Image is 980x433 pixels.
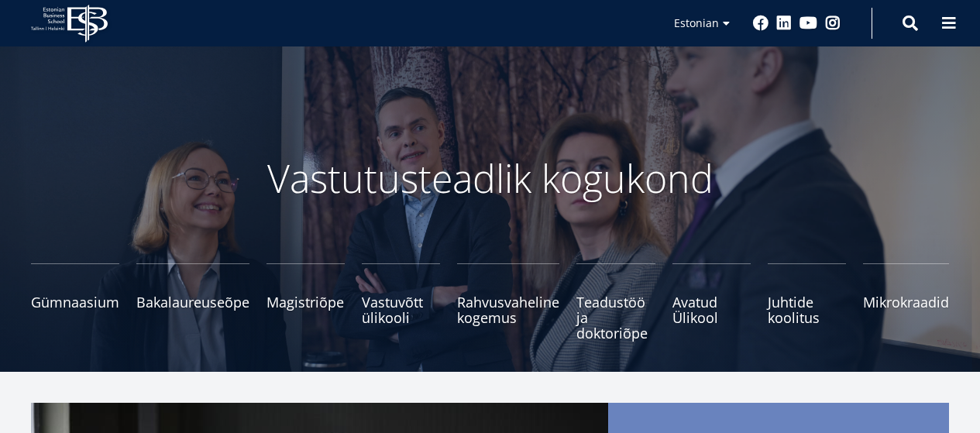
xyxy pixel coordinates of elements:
[863,263,949,341] a: Mikrokraadid
[80,155,901,201] p: Vastutusteadlik kogukond
[457,294,559,325] span: Rahvusvaheline kogemus
[753,15,769,31] a: Facebook
[31,263,119,341] a: Gümnaasium
[768,294,846,325] span: Juhtide koolitus
[776,15,792,31] a: Linkedin
[799,15,817,31] a: Youtube
[136,294,249,310] span: Bakalaureuseõpe
[136,263,249,341] a: Bakalaureuseõpe
[576,294,655,341] span: Teadustöö ja doktoriõpe
[768,263,846,341] a: Juhtide koolitus
[266,263,345,341] a: Magistriõpe
[266,294,345,310] span: Magistriõpe
[576,263,655,341] a: Teadustöö ja doktoriõpe
[863,294,949,310] span: Mikrokraadid
[362,263,440,341] a: Vastuvõtt ülikooli
[457,263,559,341] a: Rahvusvaheline kogemus
[672,263,751,341] a: Avatud Ülikool
[31,294,119,310] span: Gümnaasium
[672,294,751,325] span: Avatud Ülikool
[362,294,440,325] span: Vastuvõtt ülikooli
[825,15,841,31] a: Instagram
